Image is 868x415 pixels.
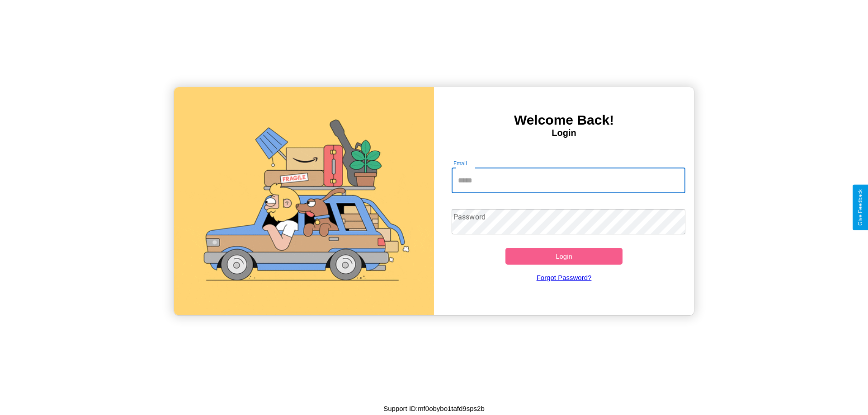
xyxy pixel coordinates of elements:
[453,159,467,167] label: Email
[505,248,623,265] button: Login
[174,87,434,315] img: gif
[857,189,863,226] div: Give Feedback
[434,112,694,128] h3: Welcome Back!
[447,265,681,290] a: Forgot Password?
[383,402,484,415] p: Support ID: mf0obybo1tafd9sps2b
[434,128,694,138] h4: Login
